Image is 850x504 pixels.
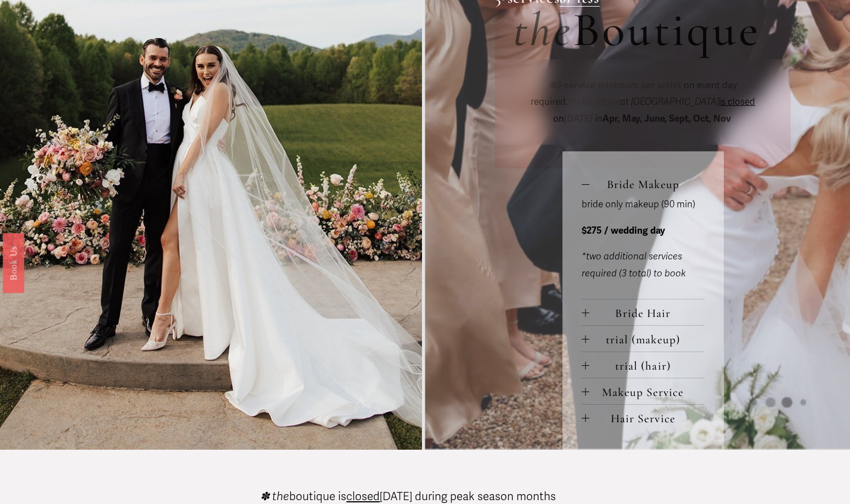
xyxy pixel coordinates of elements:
[260,491,556,503] p: boutique is [DATE] during peak season months
[260,490,289,503] em: ✽ the
[582,251,686,279] em: *two additional services required (3 total) to book
[603,113,731,124] strong: Apr, May, June, Sept, Oct, Nov
[513,1,573,59] em: the
[593,113,733,124] span: in
[346,490,380,503] span: closed
[589,385,705,399] span: Makeup Service
[582,326,705,352] button: trial (makeup)
[589,177,705,191] span: Bride Makeup
[589,306,705,320] span: Bride Hair
[513,77,773,128] p: on
[564,113,593,124] em: [DATE]
[549,80,556,91] em: ✽
[568,96,620,107] span: Boutique
[582,405,705,431] button: Hair Service
[620,96,719,107] em: at [GEOGRAPHIC_DATA]
[568,96,582,107] em: the
[582,196,705,298] div: Bride Makeup
[582,352,705,378] button: trial (hair)
[589,411,705,426] span: Hair Service
[582,171,705,196] button: Bride Makeup
[556,80,682,91] strong: 3-service minimum per artist
[573,1,761,59] span: Boutique
[582,196,705,213] p: bride only makeup (90 min)
[3,233,24,292] a: Book Us
[582,378,705,404] button: Makeup Service
[589,332,705,347] span: trial (makeup)
[582,225,665,236] strong: $275 / wedding day
[589,359,705,373] span: trial (hair)
[582,299,705,325] button: Bride Hair
[719,96,755,107] span: is closed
